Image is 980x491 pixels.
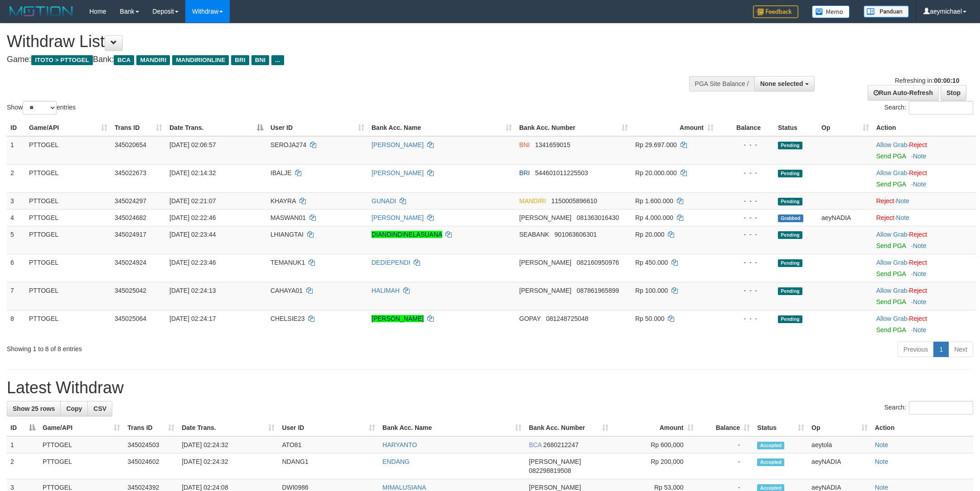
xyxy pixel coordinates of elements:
[913,181,927,188] a: Note
[778,231,802,239] span: Pending
[251,55,269,65] span: BNI
[818,119,873,136] th: Op: activate to sort column ascending
[778,287,802,295] span: Pending
[896,197,910,205] a: Note
[136,55,170,65] span: MANDIRI
[519,287,571,294] span: [PERSON_NAME]
[876,153,906,160] a: Send PGA
[519,169,530,176] span: BRI
[909,141,927,148] a: Reject
[7,164,25,192] td: 2
[721,196,771,205] div: - - -
[876,214,894,221] a: Reject
[270,287,303,294] span: CAHAYA01
[270,259,305,266] span: TEMANUK1
[124,453,178,479] td: 345024602
[933,342,949,357] a: 1
[7,136,25,165] td: 1
[372,197,396,205] a: GUNADI
[753,5,798,18] img: Feedback.jpg
[516,119,632,136] th: Bank Acc. Number: activate to sort column ascending
[382,441,417,448] a: HARYANTO
[875,458,888,465] a: Note
[913,242,927,249] a: Note
[635,214,673,221] span: Rp 4.000.000
[7,254,25,282] td: 6
[934,77,959,84] strong: 00:00:10
[169,315,216,322] span: [DATE] 02:24:17
[178,436,278,453] td: [DATE] 02:24:32
[774,119,818,136] th: Status
[873,192,976,209] td: ·
[913,153,927,160] a: Note
[873,282,976,310] td: ·
[169,287,216,294] span: [DATE] 02:24:13
[812,5,850,18] img: Button%20Memo.svg
[270,169,292,176] span: IBALJE
[25,192,111,209] td: PTTOGEL
[25,282,111,310] td: PTTOGEL
[115,169,146,176] span: 345022673
[172,55,229,65] span: MANDIRIONLINE
[868,85,939,100] a: Run Auto-Refresh
[818,209,873,226] td: aeyNADIA
[169,169,216,176] span: [DATE] 02:14:32
[909,401,973,415] input: Search:
[372,259,410,266] a: DEDIEPENDI
[884,401,973,415] label: Search:
[555,231,597,238] span: Copy 901063606301 to clipboard
[66,405,82,412] span: Copy
[115,259,146,266] span: 345024924
[717,119,774,136] th: Balance
[635,231,665,238] span: Rp 20.000
[271,55,284,65] span: ...
[721,140,771,149] div: - - -
[7,310,25,338] td: 8
[873,136,976,165] td: ·
[876,315,907,322] a: Allow Grab
[25,310,111,338] td: PTTOGEL
[754,76,815,91] button: None selected
[909,287,927,294] a: Reject
[876,169,907,176] a: Allow Grab
[270,214,306,221] span: MASWAN01
[876,259,907,266] a: Allow Grab
[372,214,424,221] a: [PERSON_NAME]
[876,287,907,294] a: Allow Grab
[372,169,424,176] a: [PERSON_NAME]
[519,231,549,238] span: SEABANK
[876,181,906,188] a: Send PGA
[372,315,424,322] a: [PERSON_NAME]
[876,315,909,322] span: ·
[25,136,111,165] td: PTTOGEL
[778,315,802,323] span: Pending
[876,231,909,238] span: ·
[884,101,973,114] label: Search:
[529,458,581,465] span: [PERSON_NAME]
[778,198,802,205] span: Pending
[368,119,516,136] th: Bank Acc. Name: activate to sort column ascending
[7,119,25,136] th: ID
[278,453,379,479] td: NDANG1
[25,164,111,192] td: PTTOGEL
[372,141,424,148] a: [PERSON_NAME]
[873,164,976,192] td: ·
[535,141,570,148] span: Copy 1341659015 to clipboard
[382,484,426,491] a: MIMALUSIANA
[39,436,124,453] td: PTTOGEL
[7,209,25,226] td: 4
[124,419,178,436] th: Trans ID: activate to sort column ascending
[124,436,178,453] td: 345024503
[721,314,771,323] div: - - -
[697,436,754,453] td: -
[577,214,619,221] span: Copy 081363016430 to clipboard
[876,231,907,238] a: Allow Grab
[519,141,530,148] span: BNI
[382,458,410,465] a: ENDANG
[876,298,906,305] a: Send PGA
[25,226,111,254] td: PTTOGEL
[270,141,306,148] span: SEROJA274
[909,315,927,322] a: Reject
[39,453,124,479] td: PTTOGEL
[278,436,379,453] td: ATO81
